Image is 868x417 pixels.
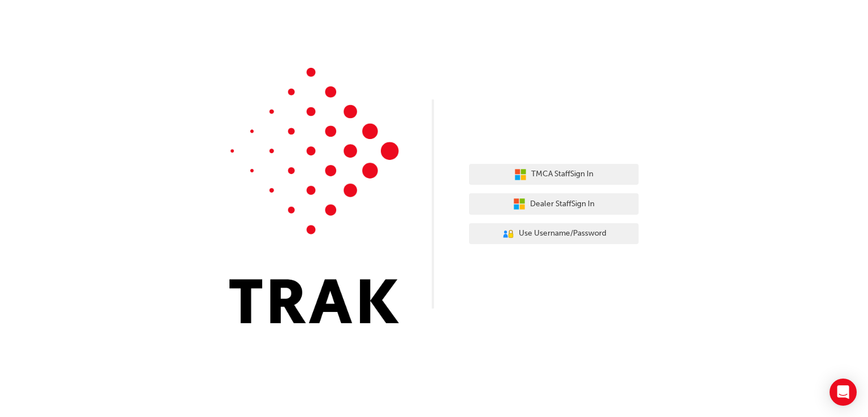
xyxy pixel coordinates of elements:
[830,379,857,406] div: Open Intercom Messenger
[229,68,399,323] img: Trak
[530,198,594,211] span: Dealer Staff Sign In
[519,227,606,240] span: Use Username/Password
[469,164,639,185] button: TMCA StaffSign In
[469,223,639,245] button: Use Username/Password
[531,168,593,181] span: TMCA Staff Sign In
[469,193,639,215] button: Dealer StaffSign In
